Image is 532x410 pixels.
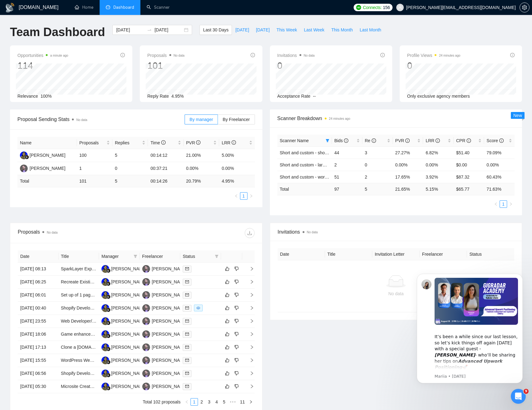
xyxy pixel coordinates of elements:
[332,147,362,159] td: 44
[439,54,460,57] time: 24 minutes ago
[111,331,147,338] div: [PERSON_NAME]
[356,5,361,10] img: upwork-logo.png
[365,138,376,143] span: Re
[5,3,15,13] img: logo
[111,357,147,364] div: [PERSON_NAME]
[101,344,147,349] a: AA[PERSON_NAME]
[393,171,423,183] td: 17.65%
[247,398,255,406] li: Next Page
[142,292,188,297] a: AS[PERSON_NAME]
[407,52,460,59] span: Profile Views
[106,386,111,390] img: gigradar-bm.png
[233,265,240,273] button: dislike
[101,265,109,273] img: AA
[332,171,362,183] td: 51
[225,371,229,376] span: like
[304,54,315,57] span: No data
[185,280,189,284] span: mail
[142,370,188,375] a: AS[PERSON_NAME]
[27,109,111,115] p: Message from Mariia, sent 1d ago
[101,383,109,390] img: AA
[513,113,522,118] span: New
[101,291,109,299] img: AA
[380,53,385,57] span: info-circle
[234,266,239,271] span: dislike
[238,398,247,405] a: 11
[225,292,229,297] span: like
[454,171,484,183] td: $87.32
[152,370,188,377] div: [PERSON_NAME]
[234,319,239,324] span: dislike
[20,165,28,172] img: AS
[511,389,526,404] iframe: Intercom live chat
[112,137,148,149] th: Replies
[484,159,515,171] td: 0.00%
[509,202,513,206] span: right
[148,162,183,175] td: 00:37:21
[185,384,189,388] span: mail
[106,268,111,273] img: gigradar-bm.png
[500,200,507,208] li: 1
[240,192,247,200] li: 1
[147,27,152,32] span: to
[225,279,229,284] span: like
[224,356,231,364] button: like
[106,360,111,364] img: gigradar-bm.png
[101,330,109,338] img: AA
[225,319,229,324] span: like
[235,26,249,33] span: [DATE]
[326,139,329,142] span: filter
[61,319,206,324] a: Web Developer/Designer for Digital Product Platform (Long-Term Potential)
[372,138,376,143] span: info-circle
[245,231,254,235] span: download
[27,88,68,93] i: [PERSON_NAME]
[205,398,213,406] li: 3
[61,371,166,376] a: Shopify Developer - hero product and subscription box
[101,356,109,364] img: AA
[61,292,158,297] a: Set up of 1 page on Shopify with automated email.
[112,175,148,187] td: 5
[77,162,112,175] td: 1
[423,171,454,183] td: 3.92%
[225,384,229,389] span: like
[249,194,253,198] span: right
[332,159,362,171] td: 2
[276,26,297,33] span: This Week
[101,343,109,351] img: AA
[101,317,109,325] img: AA
[224,383,231,390] button: like
[228,398,238,406] span: •••
[152,278,188,285] div: [PERSON_NAME]
[142,265,150,273] img: AS
[423,159,454,171] td: 0.00%
[61,266,163,271] a: SparkLayer Expert Needed for B2B Wholesale Setup
[494,202,498,206] span: left
[142,357,188,362] a: AS[PERSON_NAME]
[238,398,247,406] li: 11
[185,345,189,349] span: mail
[61,279,141,284] a: Recreate Existing Website on WordPress
[17,94,38,99] span: Relevance
[115,139,141,146] span: Replies
[362,159,393,171] td: 0
[106,295,111,299] img: gigradar-bm.png
[356,25,384,35] button: Last Month
[30,152,65,159] div: [PERSON_NAME]
[196,140,200,145] span: info-circle
[249,400,253,404] span: right
[106,282,111,286] img: gigradar-bm.png
[101,278,109,286] img: AA
[220,398,228,406] li: 5
[234,332,239,337] span: dislike
[185,293,189,297] span: mail
[219,162,255,175] td: 0.00%
[10,25,105,40] h1: Team Dashboard
[233,383,240,390] button: dislike
[106,334,111,338] img: gigradar-bm.png
[174,54,185,57] span: No data
[111,383,147,390] div: [PERSON_NAME]
[101,384,147,389] a: AA[PERSON_NAME]
[423,147,454,159] td: 6.82%
[324,136,331,145] span: filter
[77,149,112,162] td: 100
